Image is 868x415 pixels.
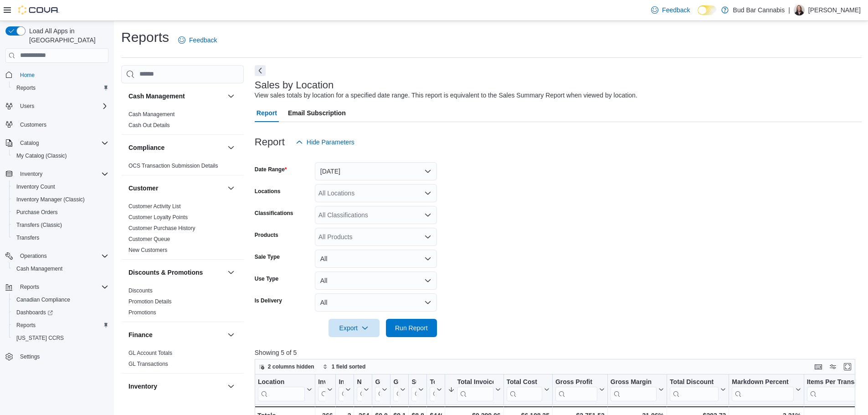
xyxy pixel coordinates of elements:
[128,214,188,220] a: Customer Loyalty Points
[128,247,167,253] a: New Customers
[13,333,67,343] a: [US_STATE] CCRS
[20,353,40,360] span: Settings
[555,378,597,401] div: Gross Profit
[393,378,398,386] div: Gross Sales
[16,138,42,149] button: Catalog
[393,378,406,401] button: Gross Sales
[732,378,793,401] div: Markdown Percent
[128,111,175,118] span: Cash Management
[16,351,108,362] span: Settings
[430,378,435,401] div: Total Tax
[411,378,424,401] button: Subtotal
[386,319,437,337] button: Run Report
[255,297,282,304] label: Is Delivery
[226,267,236,278] button: Discounts & Promotions
[662,5,690,15] span: Feedback
[16,282,108,292] span: Reports
[128,360,168,368] span: GL Transactions
[13,194,88,205] a: Inventory Manager (Classic)
[18,5,59,15] img: Cova
[128,298,172,305] a: Promotion Details
[9,219,112,231] button: Transfers (Classic)
[128,236,170,243] span: Customer Queue
[121,160,244,175] div: Compliance
[20,139,39,147] span: Catalog
[375,378,380,386] div: Gift Cards
[128,350,172,356] a: GL Account Totals
[698,5,717,15] input: Dark Mode
[424,211,431,219] button: Open list of options
[255,275,278,282] label: Use Type
[2,168,112,180] button: Inventory
[16,101,38,112] button: Users
[9,180,112,193] button: Inventory Count
[128,122,170,128] a: Cash Out Details
[121,285,244,322] div: Discounts & Promotions
[128,203,181,210] span: Customer Activity List
[128,361,168,367] a: GL Transactions
[411,378,416,401] div: Subtotal
[128,330,224,339] button: Finance
[128,330,153,339] h3: Finance
[16,183,55,190] span: Inventory Count
[255,253,280,261] label: Sale Type
[9,193,112,206] button: Inventory Manager (Classic)
[255,361,318,372] button: 2 columns hidden
[16,119,50,130] a: Customers
[255,65,266,76] button: Next
[20,102,34,110] span: Users
[13,320,108,331] span: Reports
[733,5,785,15] p: Bud Bar Cannabis
[2,68,112,82] button: Home
[16,101,108,112] span: Users
[318,378,325,401] div: Invoices Sold
[315,272,437,290] button: All
[319,361,370,372] button: 1 field sorted
[128,92,185,101] h3: Cash Management
[258,378,305,401] div: Location
[9,306,112,319] a: Dashboards
[175,31,221,49] a: Feedback
[128,236,170,242] a: Customer Queue
[611,378,657,401] div: Gross Margin
[128,143,224,152] button: Compliance
[128,184,158,193] h3: Customer
[329,319,380,337] button: Export
[611,378,657,386] div: Gross Margin
[411,378,416,386] div: Subtotal
[457,378,493,386] div: Total Invoiced
[128,287,153,294] a: Discounts
[13,220,66,231] a: Transfers (Classic)
[13,307,56,318] a: Dashboards
[13,294,108,305] span: Canadian Compliance
[121,109,244,134] div: Cash Management
[20,283,39,291] span: Reports
[842,361,853,372] button: Enter fullscreen
[16,234,39,241] span: Transfers
[128,92,224,101] button: Cash Management
[255,91,637,100] div: View sales totals by location for a specified date range. This report is equivalent to the Sales ...
[128,225,195,231] a: Customer Purchase History
[13,232,43,243] a: Transfers
[9,231,112,244] button: Transfers
[128,309,156,316] span: Promotions
[255,210,293,217] label: Classifications
[128,309,156,316] a: Promotions
[255,231,278,239] label: Products
[13,263,66,274] a: Cash Management
[315,293,437,312] button: All
[16,251,51,261] button: Operations
[13,82,108,93] span: Reports
[430,378,435,386] div: Total Tax
[506,378,549,401] button: Total Cost
[128,184,224,193] button: Customer
[20,252,47,260] span: Operations
[357,378,369,401] button: Net Sold
[13,207,62,218] a: Purchase Orders
[424,233,431,241] button: Open list of options
[128,287,153,294] span: Discounts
